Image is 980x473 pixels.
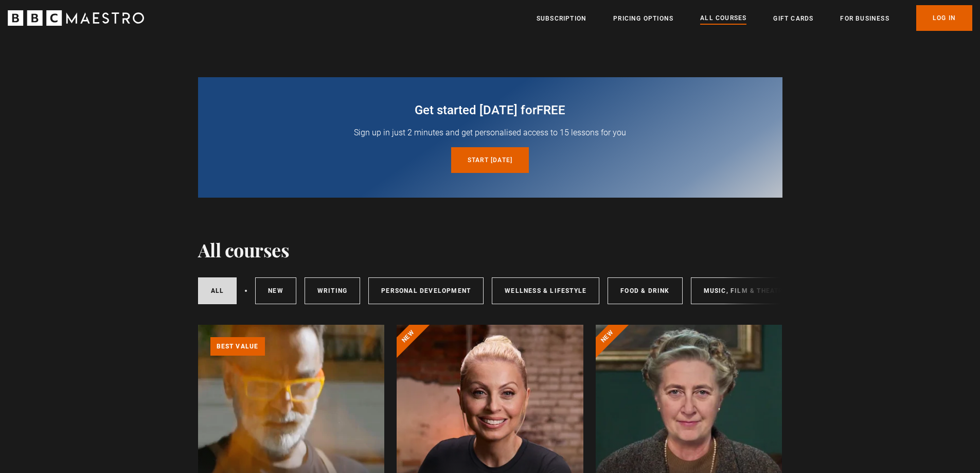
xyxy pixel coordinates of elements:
[368,277,484,304] a: Personal Development
[210,337,265,356] p: Best value
[700,13,746,24] a: All Courses
[223,102,758,118] h2: Get started [DATE] for
[8,10,144,26] svg: BBC Maestro
[773,13,813,24] a: Gift Cards
[451,147,529,173] a: Start [DATE]
[198,277,237,304] a: All
[492,277,599,304] a: Wellness & Lifestyle
[608,277,682,304] a: Food & Drink
[840,13,889,24] a: For business
[305,277,360,304] a: Writing
[691,277,800,304] a: Music, Film & Theatre
[613,13,673,24] a: Pricing Options
[537,13,586,24] a: Subscription
[916,5,972,31] a: Log In
[223,127,758,139] p: Sign up in just 2 minutes and get personalised access to 15 lessons for you
[537,103,565,117] span: free
[537,5,972,31] nav: Primary
[255,277,296,304] a: New
[198,239,290,260] h1: All courses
